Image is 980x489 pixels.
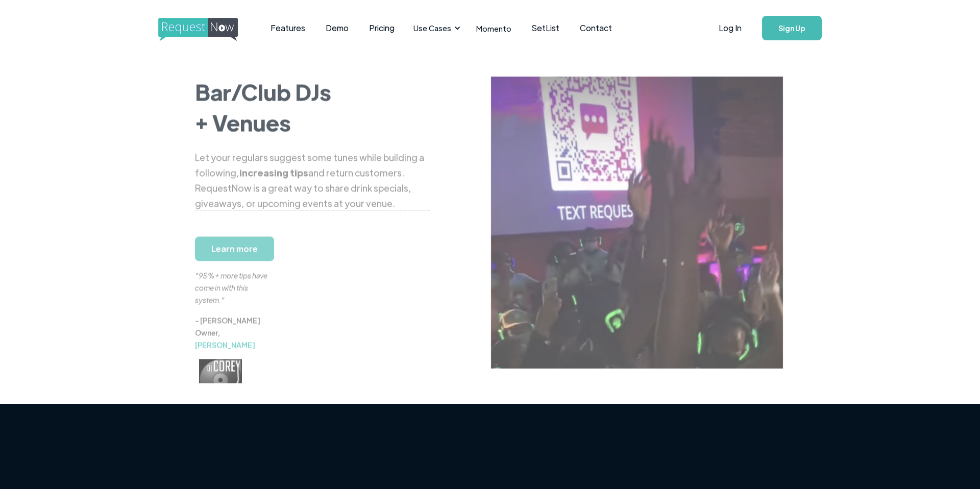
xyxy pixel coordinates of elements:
a: Learn more [195,237,274,261]
strong: Bar/Club DJs + Venues [195,78,331,137]
strong: increasing tips [239,167,308,179]
a: Demo [315,12,359,44]
a: Momento [466,13,522,43]
div: Use Cases [413,22,451,34]
div: "95%+ more tips have come in with this system." [195,245,272,306]
a: Pricing [359,12,405,44]
img: requestnow logo [158,18,257,41]
a: SetList [522,12,570,44]
a: home [158,18,235,38]
div: - [PERSON_NAME] Owner, [195,314,272,351]
a: Features [260,12,315,44]
a: Contact [570,12,622,44]
a: [PERSON_NAME] [195,340,255,350]
a: Sign Up [762,16,822,40]
div: Let your regulars suggest some tunes while building a following, and return customers. RequestNow... [195,150,430,211]
div: Use Cases [407,12,463,44]
a: Log In [708,10,752,46]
